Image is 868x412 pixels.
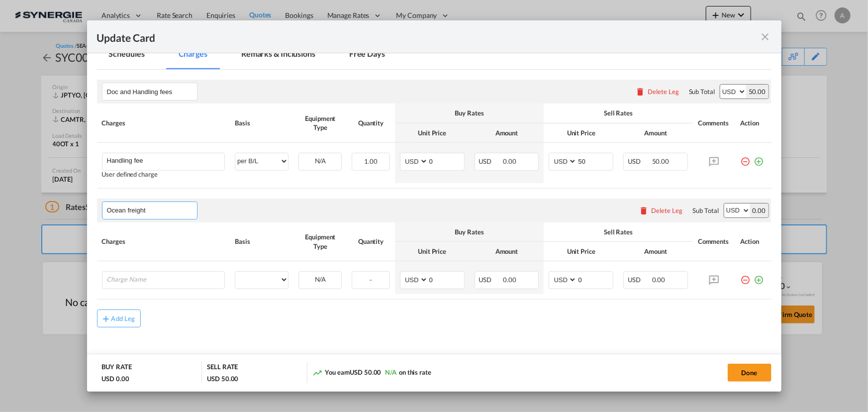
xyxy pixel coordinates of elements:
[10,44,644,54] p: Drayage [PERSON_NAME] - [URL][DOMAIN_NAME]
[235,118,289,127] div: Basis
[470,123,544,143] th: Amount
[97,30,760,43] div: Update Card
[693,206,719,215] div: Sub Total
[652,157,670,165] span: 50.00
[312,368,431,378] div: You earn on this rate
[544,242,618,261] th: Unit Price
[479,276,502,284] span: USD
[628,276,651,284] span: USD
[549,108,688,117] div: Sell Rates
[298,232,342,250] div: Equipment Type
[299,153,341,169] div: N/A
[544,123,618,143] th: Unit Price
[107,153,225,168] input: Charge Name
[639,206,649,215] md-icon: icon-delete
[635,88,679,96] button: Delete Leg
[395,242,470,261] th: Unit Price
[736,103,772,142] th: Action
[97,42,157,69] md-tab-item: Schedules
[652,276,666,284] span: 0.00
[337,42,397,69] md-tab-item: Free Days
[352,237,389,246] div: Quantity
[577,153,613,168] input: 50
[470,242,544,261] th: Amount
[503,157,516,165] span: 0.00
[503,276,516,284] span: 0.00
[750,204,769,217] div: 0.00
[395,123,470,143] th: Unit Price
[107,272,225,287] input: Charge Name
[479,157,502,165] span: USD
[352,118,389,127] div: Quantity
[386,368,397,376] span: N/A
[107,203,197,218] input: Leg Name
[97,42,407,69] md-pagination-wrapper: Use the left and right arrow keys to navigate between tabs
[111,315,135,321] div: Add Leg
[693,103,736,142] th: Comments
[299,272,341,287] div: N/A
[102,374,129,383] div: USD 0.00
[549,227,688,236] div: Sell Rates
[102,362,132,374] div: BUY RATE
[10,10,644,20] p: Back-up agent [PERSON_NAME] - [URL][DOMAIN_NAME]
[728,364,772,382] button: Done
[97,309,141,327] button: Add Leg
[102,237,225,246] div: Charges
[400,227,539,236] div: Buy Rates
[428,153,464,168] input: 0
[10,10,644,54] body: Editor, editor4
[10,21,136,29] strong: Pick-up location : [GEOGRAPHIC_DATA],
[102,118,225,127] div: Charges
[400,108,539,117] div: Buy Rates
[10,93,141,100] strong: Current Exchange rate: 1 EUR = 1.117 USD
[207,362,238,374] div: SELL RATE
[10,54,644,64] p: Cargo details: 295x64x54 inches for the screw press.
[635,87,645,97] md-icon: icon-delete
[370,276,372,284] span: -
[102,153,225,168] md-input-container: Handling fee
[754,153,764,163] md-icon: icon-plus-circle-outline green-400-fg
[760,31,772,43] md-icon: icon-close fg-AAA8AD m-0 pointer
[364,157,378,165] span: 1.00
[235,153,288,169] select: per B/L
[10,10,644,20] body: Editor, editor6
[428,272,464,287] input: 0
[639,206,683,214] button: Delete Leg
[101,313,111,323] md-icon: icon-plus md-link-fg s20
[736,222,772,261] th: Action
[689,87,715,96] div: Sub Total
[229,42,327,69] md-tab-item: Remarks & Inclusions
[167,42,219,69] md-tab-item: Charges
[10,10,644,31] p: Ishinomaki, [GEOGRAPHIC_DATA], 987-1221
[298,114,342,132] div: Equipment Type
[207,374,238,383] div: USD 50.00
[618,123,693,143] th: Amount
[312,368,322,378] md-icon: icon-trending-up
[693,222,736,261] th: Comments
[741,153,751,163] md-icon: icon-minus-circle-outline red-400-fg
[102,171,225,178] div: User defined charge
[350,368,381,376] span: USD 50.00
[741,271,751,281] md-icon: icon-minus-circle-outline red-400-fg
[652,206,683,214] div: Delete Leg
[107,84,197,99] input: Leg Name
[618,242,693,261] th: Amount
[746,85,769,99] div: 50.00
[577,272,613,287] input: 0
[10,82,165,90] strong: Currency is converted based on the date of sailing
[10,11,59,18] strong: Origin Charges:
[87,20,781,391] md-dialog: Update CardPort of ...
[754,271,764,281] md-icon: icon-plus-circle-outline green-400-fg
[648,88,679,96] div: Delete Leg
[235,237,289,246] div: Basis
[628,157,651,165] span: USD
